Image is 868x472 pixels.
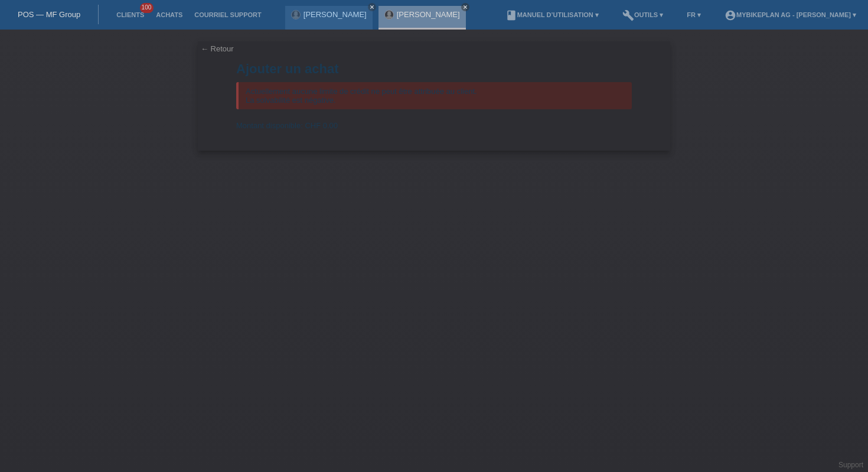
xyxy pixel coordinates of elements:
[201,44,234,53] a: ← Retour
[500,11,605,18] a: bookManuel d’utilisation ▾
[838,461,863,469] a: Support
[622,9,634,21] i: build
[397,10,460,19] a: [PERSON_NAME]
[110,11,150,18] a: Clients
[18,10,80,19] a: POS — MF Group
[304,10,367,19] a: [PERSON_NAME]
[616,11,669,18] a: buildOutils ▾
[369,4,375,10] i: close
[188,11,267,18] a: Courriel Support
[236,82,632,109] div: Actuellement aucune limite de crédit ne peut être attribuée au client. La solvabilité est négative.
[236,61,632,76] h1: Ajouter un achat
[236,121,303,130] span: Montant disponible:
[140,3,154,13] span: 100
[725,9,736,21] i: account_circle
[461,3,469,11] a: close
[368,3,376,11] a: close
[305,121,338,130] span: CHF 0.00
[681,11,707,18] a: FR ▾
[150,11,188,18] a: Achats
[505,9,517,21] i: book
[719,11,862,18] a: account_circleMybikeplan AG - [PERSON_NAME] ▾
[462,4,468,10] i: close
